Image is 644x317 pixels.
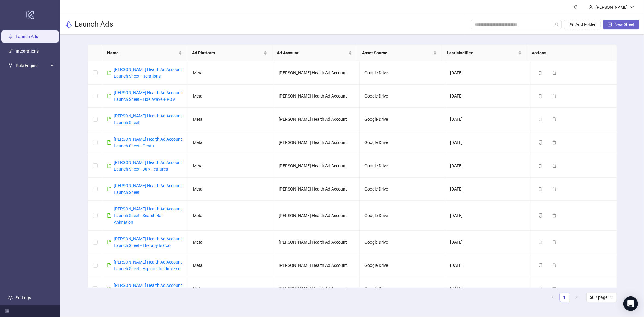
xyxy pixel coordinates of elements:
a: [PERSON_NAME] Health Ad Account Launch Sheet - Search Bar Animation [114,207,182,225]
td: [DATE] [445,178,531,201]
span: delete [552,94,556,98]
span: file [107,287,111,291]
td: Meta [188,108,274,131]
span: delete [552,71,556,75]
span: file [107,71,111,75]
td: Google Drive [360,108,445,131]
td: [DATE] [445,61,531,85]
span: user [589,5,593,9]
a: Settings [16,295,31,300]
a: [PERSON_NAME] Health Ad Account Launch Sheet - July Features [114,160,182,171]
td: [DATE] [445,154,531,178]
span: bell [574,5,578,9]
span: copy [538,213,543,218]
h3: Launch Ads [75,20,113,29]
span: delete [552,287,556,291]
a: [PERSON_NAME] Health Ad Account Launch Sheet - Explore the Universe [114,260,182,271]
span: delete [552,140,556,145]
td: [PERSON_NAME] Health Ad Account [274,131,360,154]
button: New Sheet [603,20,639,29]
td: Meta [188,178,274,201]
span: right [575,295,578,299]
a: [PERSON_NAME] Health Ad Account Launch Sheet - Tidel Wave + POV [114,90,182,102]
span: copy [538,263,543,267]
div: [PERSON_NAME] [593,4,630,11]
span: file [107,117,111,121]
li: 1 [560,293,569,302]
span: file [107,94,111,98]
td: Google Drive [360,85,445,108]
th: Actions [527,45,612,61]
td: Meta [188,254,274,277]
span: down [630,5,634,9]
td: [PERSON_NAME] Health Ad Account [274,178,360,201]
a: Integrations [16,49,39,53]
span: copy [538,187,543,191]
td: [DATE] [445,85,531,108]
td: Meta [188,131,274,154]
span: file [107,140,111,145]
td: [PERSON_NAME] Health Ad Account [274,108,360,131]
td: [PERSON_NAME] Health Ad Account [274,201,360,231]
td: Google Drive [360,201,445,231]
td: [DATE] [445,131,531,154]
td: Google Drive [360,61,445,85]
span: Ad Account [277,50,347,56]
a: [PERSON_NAME] Health Ad Account Launch Sheet - Therapy Is Cool [114,236,182,248]
span: file [107,187,111,191]
td: Meta [188,61,274,85]
td: [DATE] [445,231,531,254]
span: copy [538,287,543,291]
span: Last Modified [447,50,517,56]
span: left [551,295,554,299]
span: Rule Engine [16,59,49,72]
th: Ad Account [272,45,357,61]
td: Google Drive [360,231,445,254]
a: [PERSON_NAME] Health Ad Account Launch Sheet [114,114,182,125]
span: delete [552,213,556,218]
td: Meta [188,201,274,231]
span: copy [538,164,543,168]
span: file [107,240,111,244]
th: Name [102,45,187,61]
a: [PERSON_NAME] Health Ad Account Launch Sheet [114,283,182,294]
span: 50 / page [590,293,613,302]
span: Add Folder [575,22,596,27]
div: Page Size [586,293,617,302]
a: [PERSON_NAME] Health Ad Account Launch Sheet [114,183,182,195]
span: copy [538,94,543,98]
span: search [555,22,559,27]
td: [DATE] [445,201,531,231]
span: delete [552,164,556,168]
span: Name [107,50,177,56]
span: file [107,213,111,218]
td: Google Drive [360,178,445,201]
a: [PERSON_NAME] Health Ad Account Launch Sheet - Gentu [114,137,182,148]
span: delete [552,117,556,121]
td: Google Drive [360,277,445,300]
span: menu-fold [5,309,9,313]
button: Add Folder [564,20,601,29]
span: Asset Source [362,50,432,56]
span: file [107,263,111,267]
button: right [572,293,582,302]
span: copy [538,117,543,121]
td: Google Drive [360,254,445,277]
span: plus-square [608,22,612,27]
span: copy [538,140,543,145]
span: fork [8,63,13,68]
span: rocket [65,21,72,28]
a: Launch Ads [16,34,38,39]
span: Ad Platform [192,50,262,56]
span: delete [552,240,556,244]
td: [DATE] [445,108,531,131]
a: [PERSON_NAME] Health Ad Account Launch Sheet - Iterations [114,67,182,78]
button: left [548,293,557,302]
span: copy [538,71,543,75]
th: Asset Source [357,45,442,61]
td: Google Drive [360,131,445,154]
td: Meta [188,277,274,300]
span: delete [552,263,556,267]
span: folder-add [569,22,573,27]
td: [PERSON_NAME] Health Ad Account [274,85,360,108]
